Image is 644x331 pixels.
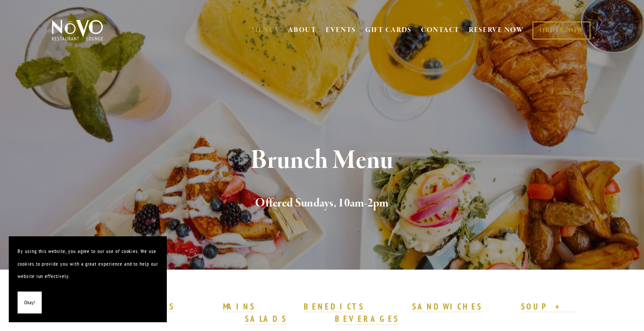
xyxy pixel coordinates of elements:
[223,301,256,312] strong: MAINS
[412,301,482,312] strong: SANDWICHES
[288,26,317,35] a: ABOUT
[18,245,158,283] p: By using this website, you agree to our use of cookies. We use cookies to provide you with a grea...
[412,301,482,313] a: SANDWICHES
[18,292,42,314] button: Okay!
[469,22,524,39] a: RESERVE NOW
[326,26,356,35] a: EVENTS
[304,301,364,313] a: BENEDICTS
[66,146,578,175] h1: Brunch Menu
[66,194,578,213] h2: Offered Sundays, 10am-2pm
[335,313,399,325] a: BEVERAGES
[532,21,590,39] a: ORDER NOW
[24,296,35,309] span: Okay!
[421,22,460,39] a: CONTACT
[304,301,364,312] strong: BENEDICTS
[50,19,105,41] img: Novo Restaurant &amp; Lounge
[252,26,279,35] a: MENUS
[245,301,577,325] a: SOUP + SALADS
[365,22,412,39] a: GIFT CARDS
[335,313,399,324] strong: BEVERAGES
[223,301,256,313] a: MAINS
[9,236,167,322] section: Cookie banner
